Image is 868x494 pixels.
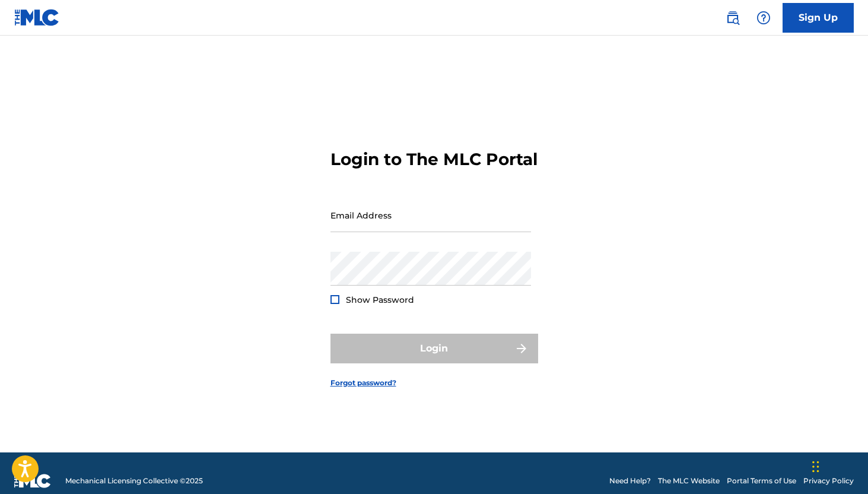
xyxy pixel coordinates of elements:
a: Privacy Policy [803,476,854,486]
div: Widget de chat [809,437,868,494]
a: The MLC Website [658,476,720,486]
div: Arrastrar [812,449,819,484]
h3: Login to The MLC Portal [330,149,538,170]
a: Public Search [721,6,745,30]
iframe: Chat Widget [809,437,868,494]
span: Show Password [346,294,414,305]
a: Portal Terms of Use [727,476,796,486]
img: MLC Logo [14,9,60,26]
a: Sign Up [783,3,854,33]
img: search [726,11,740,25]
a: Forgot password? [330,378,396,388]
img: logo [14,474,51,488]
img: help [756,11,771,25]
a: Need Help? [609,476,651,486]
div: Help [752,6,775,30]
span: Mechanical Licensing Collective © 2025 [65,476,203,486]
